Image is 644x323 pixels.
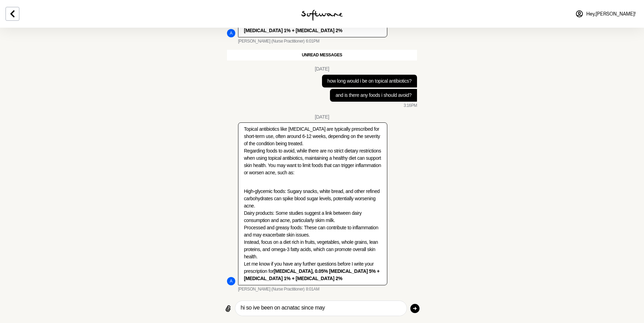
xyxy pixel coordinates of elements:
a: Hey,[PERSON_NAME]! [571,6,640,22]
textarea: Type your message [241,304,401,313]
div: A [227,277,235,285]
span: [PERSON_NAME] (Nurse Practitioner) [238,287,304,292]
p: Topical antibiotics like [MEDICAL_DATA] are typically prescribed for short-term use, often around... [244,126,381,176]
div: [DATE] [315,114,329,120]
div: A [227,29,235,37]
span: Hey, [PERSON_NAME] ! [586,11,636,17]
p: High-glycemic foods: Sugary snacks, white bread, and other refined carbohydrates can spike blood ... [244,188,381,282]
time: 2025-05-07T05:16:11.052Z [404,103,417,109]
time: 2025-05-07T22:01:55.977Z [306,287,319,292]
p: how long would i be on topical antibiotics? [328,77,412,85]
time: 2025-04-26T08:01:53.717Z [306,39,319,44]
img: software logo [301,10,343,21]
div: unread messages [227,50,417,61]
div: Annie Butler (Nurse Practitioner) [227,29,235,37]
div: Annie Butler (Nurse Practitioner) [227,277,235,285]
span: [PERSON_NAME] (Nurse Practitioner) [238,39,304,44]
strong: [MEDICAL_DATA], 0.05% [MEDICAL_DATA] 5% + [MEDICAL_DATA] 1% + [MEDICAL_DATA] 2% [244,268,380,281]
p: and is there any foods i should avoid? [335,92,411,99]
div: [DATE] [315,66,329,72]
